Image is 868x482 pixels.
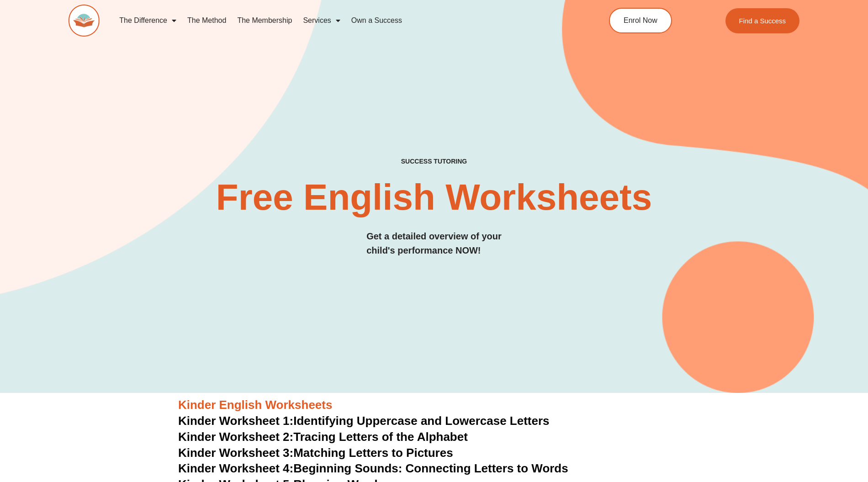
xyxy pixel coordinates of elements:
span: Kinder Worksheet 4: [178,461,293,475]
span: Kinder Worksheet 1: [178,414,293,428]
h3: Kinder English Worksheets [178,397,690,413]
a: Kinder Worksheet 2:Tracing Letters of the Alphabet [178,430,468,444]
h4: SUCCESS TUTORING​ [326,158,542,165]
a: The Method [182,10,232,31]
a: Kinder Worksheet 1:Identifying Uppercase and Lowercase Letters [178,414,550,428]
a: Kinder Worksheet 4:Beginning Sounds: Connecting Letters to Words [178,461,568,475]
a: The Membership [232,10,297,31]
a: The Difference [114,10,182,31]
span: Enrol Now [624,17,657,24]
h2: Free English Worksheets​ [193,179,675,216]
a: Own a Success [346,10,408,31]
span: Kinder Worksheet 2: [178,430,293,444]
h3: Get a detailed overview of your child's performance NOW! [366,229,502,258]
span: Find a Success [739,17,786,24]
a: Enrol Now [609,8,672,33]
a: Kinder Worksheet 3:Matching Letters to Pictures [178,446,453,460]
a: Services [297,10,345,31]
a: Find a Success [725,8,799,33]
span: Kinder Worksheet 3: [178,446,293,460]
nav: Menu [114,10,567,31]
